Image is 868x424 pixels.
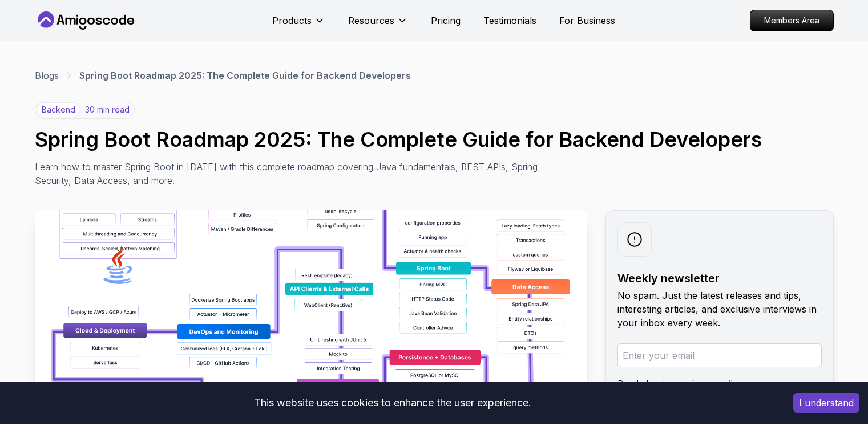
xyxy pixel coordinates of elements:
p: Products [272,14,312,27]
input: Enter your email [617,343,822,367]
div: This website uses cookies to enhance the user experience. [9,390,776,415]
h2: Weekly newsletter [617,270,822,286]
a: Pricing [431,14,461,27]
a: Members Area [750,10,834,31]
p: Learn how to master Spring Boot in [DATE] with this complete roadmap covering Java fundamentals, ... [35,160,546,187]
p: No spam. Just the latest releases and tips, interesting articles, and exclusive interviews in you... [617,289,822,330]
p: Read about our . [617,377,822,390]
button: Products [272,14,325,37]
h1: Spring Boot Roadmap 2025: The Complete Guide for Backend Developers [35,128,834,151]
a: Testimonials [483,14,536,27]
p: Members Area [750,10,833,31]
a: For Business [559,14,615,27]
button: Resources [348,14,408,37]
p: Resources [348,14,394,27]
p: Spring Boot Roadmap 2025: The Complete Guide for Backend Developers [79,69,411,82]
p: backend [37,102,80,117]
a: Blogs [35,69,59,82]
button: Accept cookies [793,393,859,413]
a: privacy policy [685,378,742,389]
p: 30 min read [85,104,130,115]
